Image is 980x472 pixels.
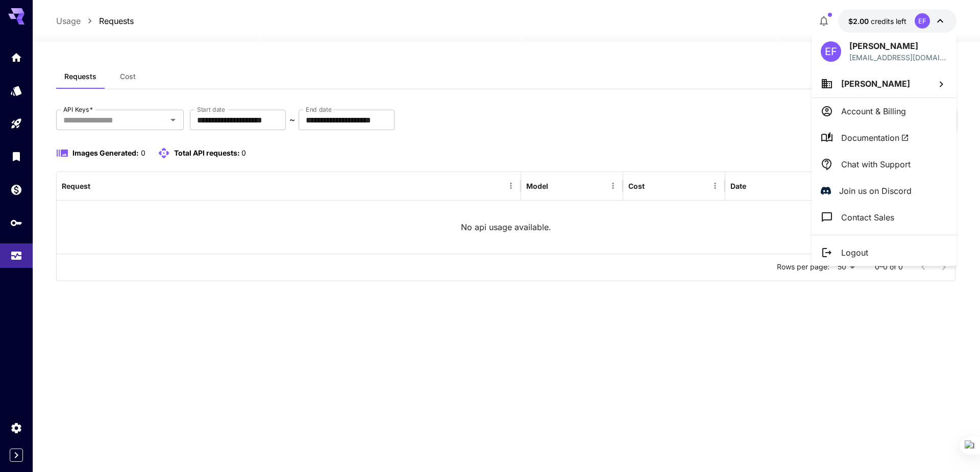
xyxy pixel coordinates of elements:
p: Logout [841,246,868,259]
div: info@creativecloseup.com [849,52,947,63]
p: [EMAIL_ADDRESS][DOMAIN_NAME] [849,52,947,63]
p: Join us on Discord [839,185,912,197]
p: Chat with Support [841,158,911,170]
button: [PERSON_NAME] [812,70,957,97]
span: [PERSON_NAME] [841,79,910,89]
div: EF [821,41,841,62]
span: Documentation [841,132,909,144]
p: Account & Billing [841,105,906,117]
p: Contact Sales [841,211,894,223]
p: [PERSON_NAME] [849,40,947,52]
